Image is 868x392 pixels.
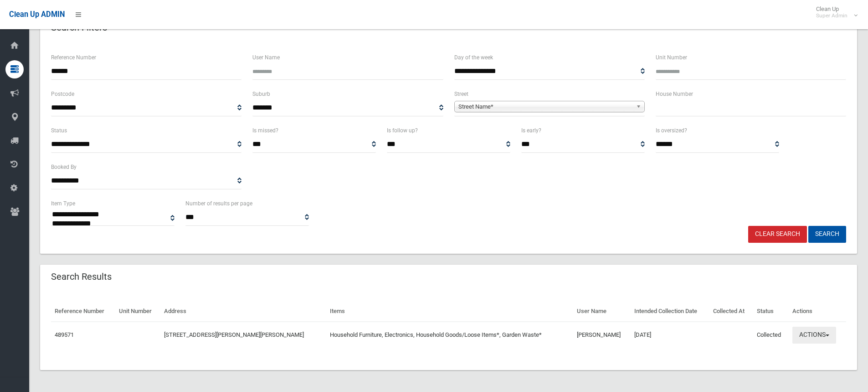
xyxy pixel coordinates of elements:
span: Street Name* [458,101,632,112]
label: User Name [252,52,280,63]
label: Street [454,89,468,99]
label: Status [51,125,67,136]
th: Collected At [709,301,753,322]
label: Is oversized? [656,125,687,136]
button: Actions [792,327,836,344]
th: Items [326,301,573,322]
label: Postcode [51,89,74,99]
td: [PERSON_NAME] [573,322,631,348]
label: Is follow up? [387,125,418,136]
th: User Name [573,301,631,322]
th: Address [160,301,326,322]
header: Search Results [40,268,123,286]
th: Intended Collection Date [631,301,709,322]
label: Is early? [521,125,541,136]
label: Number of results per page [185,199,252,209]
td: Household Furniture, Electronics, Household Goods/Loose Items*, Garden Waste* [326,322,573,348]
td: Collected [753,322,789,348]
a: 489571 [55,331,74,338]
th: Actions [789,301,846,322]
th: Status [753,301,789,322]
label: House Number [656,89,693,99]
button: Search [808,226,846,243]
td: [DATE] [631,322,709,348]
label: Item Type [51,199,75,209]
small: Super Admin [816,12,847,19]
label: Is missed? [252,125,278,136]
th: Unit Number [115,301,160,322]
a: Clear Search [748,226,807,243]
span: Clean Up [812,5,857,19]
th: Reference Number [51,301,115,322]
label: Day of the week [454,52,493,63]
label: Reference Number [51,52,96,63]
label: Booked By [51,162,77,172]
a: [STREET_ADDRESS][PERSON_NAME][PERSON_NAME] [164,331,304,338]
label: Unit Number [656,52,687,63]
label: Suburb [252,89,270,99]
span: Clean Up ADMIN [9,10,65,19]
